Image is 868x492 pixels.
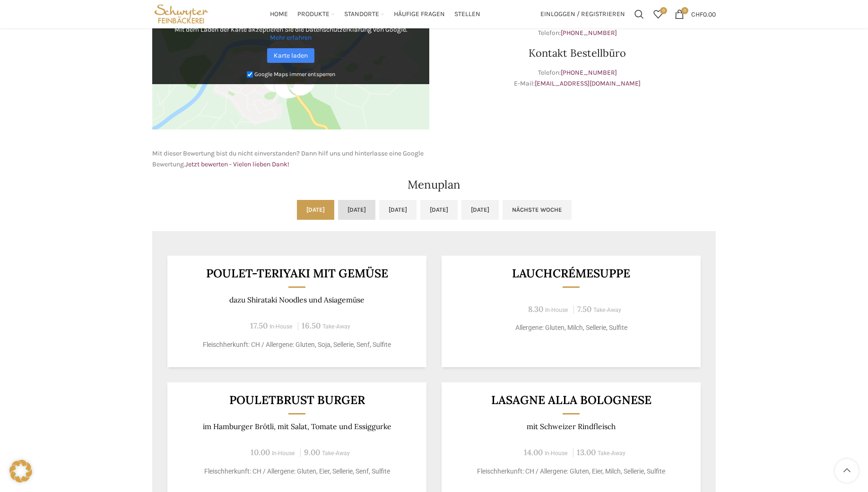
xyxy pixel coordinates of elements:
a: Site logo [152,9,210,17]
a: [DATE] [420,200,458,220]
p: Fleischherkunft: CH / Allergene: Gluten, Eier, Sellerie, Senf, Sulfite [179,466,415,476]
a: [DATE] [338,200,375,220]
span: 10.00 [251,447,270,457]
h3: Pouletbrust Burger [179,394,415,406]
a: Stellen [454,5,480,24]
p: Fleischherkunft: CH / Allergene: Gluten, Eier, Milch, Sellerie, Sulfite [453,466,689,476]
a: [DATE] [461,200,499,220]
a: Mehr erfahren [270,34,312,42]
h2: Menuplan [152,179,716,190]
a: Jetzt bewerten - Vielen lieben Dank! [185,160,289,168]
small: Google Maps immer entsperren [254,71,335,78]
h3: Kontakt Bestellbüro [439,48,716,58]
span: 8.30 [528,304,543,314]
span: 13.00 [577,447,596,457]
a: Produkte [297,5,335,24]
p: mit Schweizer Rindfleisch [453,422,689,431]
span: Take-Away [593,307,621,313]
span: Standorte [344,10,379,19]
a: Einloggen / Registrieren [536,5,630,24]
p: Allergene: Gluten, Milch, Sellerie, Sulfite [453,323,689,333]
span: 17.50 [250,320,268,331]
a: [DATE] [379,200,417,220]
span: CHF [691,10,703,18]
a: [PHONE_NUMBER] [561,29,617,37]
a: Scroll to top button [835,459,859,483]
a: Nächste Woche [503,200,572,220]
span: 7.50 [577,304,591,314]
span: Take-Away [598,450,625,457]
a: [EMAIL_ADDRESS][DOMAIN_NAME] [535,79,641,87]
h3: Poulet-Teriyaki mit Gemüse [179,268,415,279]
div: Main navigation [215,5,536,24]
span: Home [270,10,288,19]
span: In-House [269,323,293,330]
p: Fleischherkunft: CH / Allergene: Gluten, Soja, Sellerie, Senf, Sulfite [179,340,415,350]
h3: Lauchcrémesuppe [453,268,689,279]
a: [DATE] [297,200,334,220]
span: In-House [545,307,568,313]
span: Häufige Fragen [394,10,445,19]
span: Produkte [297,10,330,19]
bdi: 0.00 [691,10,716,18]
div: Meine Wunschliste [649,5,668,24]
span: 14.00 [524,447,543,457]
a: Häufige Fragen [394,5,445,24]
h3: LASAGNE ALLA BOLOGNESE [453,394,689,406]
span: Stellen [454,10,480,19]
a: 0 CHF0.00 [670,5,720,24]
a: [PHONE_NUMBER] [561,69,617,77]
p: Telefon: E-Mail: [439,68,716,89]
span: Take-Away [322,323,350,330]
span: In-House [272,450,295,457]
p: im Hamburger Brötli, mit Salat, Tomate und Essiggurke [179,422,415,431]
p: dazu Shirataki Noodles und Asiagemüse [179,295,415,304]
p: Mit dem Laden der Karte akzeptieren Sie die Datenschutzerklärung von Google. [159,26,423,42]
span: 0 [681,7,688,14]
span: In-House [545,450,568,457]
span: Einloggen / Registrieren [540,11,625,17]
input: Google Maps immer entsperren [247,71,253,78]
a: Standorte [344,5,384,24]
a: 0 [649,5,668,24]
span: 0 [660,7,667,14]
span: 16.50 [302,320,321,331]
a: Home [270,5,288,24]
span: 9.00 [304,447,320,457]
span: Take-Away [322,450,350,457]
a: Suchen [630,5,649,24]
p: Mit dieser Bewertung bist du nicht einverstanden? Dann hilf uns und hinterlasse eine Google Bewer... [152,148,429,170]
a: Karte laden [267,48,314,63]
